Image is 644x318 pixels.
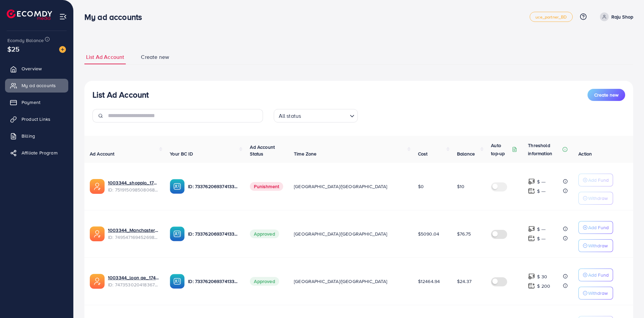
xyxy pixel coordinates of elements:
img: menu [59,13,67,21]
p: $ --- [537,225,545,233]
span: [GEOGRAPHIC_DATA]/[GEOGRAPHIC_DATA] [294,183,387,190]
span: Punishment [250,182,283,191]
button: Add Fund [578,269,613,281]
p: ID: 7337620693741338625 [188,277,239,285]
p: Withdraw [588,242,608,250]
a: uce_partner_BD [530,12,572,22]
p: $ 200 [537,282,550,290]
span: Overview [22,65,42,72]
span: Time Zone [294,150,316,157]
span: [GEOGRAPHIC_DATA]/[GEOGRAPHIC_DATA] [294,231,387,237]
img: top-up amount [528,225,535,233]
p: $ 30 [537,273,547,281]
p: ID: 7337620693741338625 [188,230,239,238]
img: ic-ads-acc.e4c84228.svg [90,274,105,289]
span: $24.37 [457,278,471,285]
button: Add Fund [578,221,613,234]
p: Raju Shop [611,13,633,21]
span: My ad accounts [22,82,56,89]
span: Affiliate Program [22,149,58,156]
span: uce_partner_BD [535,15,567,19]
a: Overview [5,62,68,75]
span: Cost [418,150,428,157]
img: top-up amount [528,178,535,185]
iframe: Chat [615,288,639,313]
span: All status [277,111,303,121]
div: <span class='underline'>1003344_loon ae_1740066863007</span></br>7473530204183674896 [108,274,159,288]
img: top-up amount [528,273,535,280]
p: Add Fund [588,271,609,279]
p: ID: 7337620693741338625 [188,182,239,190]
div: <span class='underline'>1003344_shoppio_1750688962312</span></br>7519150985080684551 [108,179,159,193]
img: ic-ba-acc.ded83a64.svg [170,226,185,241]
span: ID: 7519150985080684551 [108,186,159,193]
button: Add Fund [578,174,613,186]
span: Ad Account [90,150,115,157]
span: Ecomdy Balance [7,37,44,44]
img: logo [7,9,52,20]
a: Payment [5,96,68,109]
span: Ad Account Status [250,144,275,157]
span: $10 [457,183,464,190]
button: Withdraw [578,239,613,252]
p: Add Fund [588,223,609,232]
span: $5090.04 [418,231,439,237]
p: Withdraw [588,289,608,297]
p: Threshold information [528,141,561,157]
span: Create new [141,53,169,61]
img: image [59,46,66,53]
button: Withdraw [578,192,613,205]
img: ic-ba-acc.ded83a64.svg [170,179,185,194]
img: top-up amount [528,235,535,242]
p: $ --- [537,187,545,195]
span: Balance [457,150,475,157]
a: 1003344_shoppio_1750688962312 [108,179,159,186]
span: ID: 7495471694526988304 [108,234,159,241]
p: $ --- [537,235,545,243]
input: Search for option [303,110,347,121]
span: List Ad Account [86,53,124,61]
span: Action [578,150,592,157]
span: Billing [22,133,35,139]
a: My ad accounts [5,79,68,92]
span: Approved [250,277,279,286]
span: $25 [7,44,20,54]
span: Approved [250,229,279,238]
span: Create new [594,92,618,98]
span: Payment [22,99,40,106]
p: $ --- [537,178,545,186]
button: Withdraw [578,287,613,299]
a: 1003344_loon ae_1740066863007 [108,274,159,281]
a: Raju Shop [597,12,633,21]
img: top-up amount [528,282,535,289]
span: ID: 7473530204183674896 [108,281,159,288]
span: [GEOGRAPHIC_DATA]/[GEOGRAPHIC_DATA] [294,278,387,285]
p: Add Fund [588,176,609,184]
img: top-up amount [528,187,535,195]
img: ic-ads-acc.e4c84228.svg [90,226,105,241]
span: $12464.94 [418,278,440,285]
a: Billing [5,129,68,143]
span: Your BC ID [170,150,193,157]
img: ic-ads-acc.e4c84228.svg [90,179,105,194]
div: Search for option [274,109,358,122]
div: <span class='underline'>1003344_Manchaster_1745175503024</span></br>7495471694526988304 [108,227,159,241]
a: 1003344_Manchaster_1745175503024 [108,227,159,234]
span: $76.75 [457,231,471,237]
p: Auto top-up [491,141,510,157]
img: ic-ba-acc.ded83a64.svg [170,274,185,289]
button: Create new [588,89,625,101]
h3: My ad accounts [84,12,147,22]
span: $0 [418,183,424,190]
p: Withdraw [588,194,608,202]
a: Affiliate Program [5,146,68,160]
span: Product Links [22,116,50,122]
h3: List Ad Account [92,90,149,100]
a: Product Links [5,112,68,126]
